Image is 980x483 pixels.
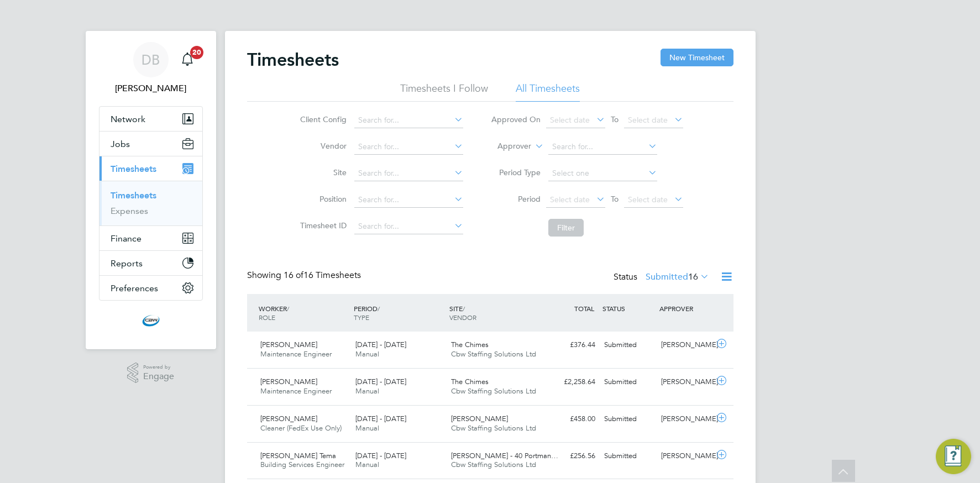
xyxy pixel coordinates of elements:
div: STATUS [600,298,657,318]
input: Search for... [354,192,463,208]
span: [PERSON_NAME] [260,377,317,386]
label: Submitted [646,271,709,282]
a: DB[PERSON_NAME] [99,42,203,95]
div: [PERSON_NAME] [657,410,714,428]
label: Position [297,194,347,204]
span: The Chimes [451,377,489,386]
span: [PERSON_NAME] - 40 Portman… [451,451,558,460]
div: £458.00 [542,410,600,428]
div: Status [614,270,711,285]
span: / [287,304,289,313]
div: Submitted [600,410,657,428]
label: Vendor [297,141,347,151]
span: Engage [143,372,174,381]
div: APPROVER [657,298,714,318]
input: Search for... [354,113,463,128]
span: [PERSON_NAME] [260,414,317,423]
span: Select date [628,195,668,204]
span: [DATE] - [DATE] [355,377,406,386]
span: [PERSON_NAME] [451,414,508,423]
span: Powered by [143,363,174,372]
div: PERIOD [351,298,447,327]
span: Manual [355,386,379,396]
button: Reports [99,251,202,275]
nav: Main navigation [86,31,216,349]
button: Preferences [99,276,202,300]
button: New Timesheet [661,49,733,66]
span: Daniel Barber [99,82,203,95]
a: 20 [176,42,198,77]
label: Site [297,167,347,177]
div: [PERSON_NAME] [657,373,714,391]
span: Maintenance Engineer [260,349,332,359]
span: DB [142,53,160,67]
span: [PERSON_NAME] Tema [260,451,336,460]
span: TYPE [354,313,369,322]
span: Cbw Staffing Solutions Ltd [451,386,536,396]
div: Timesheets [99,181,202,225]
input: Search for... [354,166,463,181]
button: Engage Resource Center [936,439,971,474]
span: Manual [355,423,379,433]
span: Preferences [111,283,158,293]
li: Timesheets I Follow [400,82,488,102]
span: Select date [550,115,590,125]
button: Timesheets [99,156,202,181]
div: £2,258.64 [542,373,600,391]
button: Network [99,107,202,131]
div: Submitted [600,447,657,465]
span: To [607,192,622,206]
div: Submitted [600,336,657,354]
span: 20 [190,46,203,59]
span: Cbw Staffing Solutions Ltd [451,349,536,359]
span: [DATE] - [DATE] [355,340,406,349]
span: Finance [111,233,142,244]
input: Search for... [354,219,463,234]
label: Timesheet ID [297,221,347,230]
label: Approver [481,141,531,152]
span: / [463,304,465,313]
div: WORKER [256,298,352,327]
span: Select date [628,115,668,125]
span: [DATE] - [DATE] [355,451,406,460]
span: Cleaner (FedEx Use Only) [260,423,342,433]
span: Reports [111,258,143,269]
span: 16 [688,271,698,282]
div: [PERSON_NAME] [657,336,714,354]
div: £256.56 [542,447,600,465]
span: Network [111,114,145,124]
span: Cbw Staffing Solutions Ltd [451,460,536,469]
input: Select one [548,166,657,181]
div: £376.44 [542,336,600,354]
span: / [378,304,380,313]
label: Client Config [297,114,347,124]
span: 16 of [284,270,303,281]
span: Manual [355,349,379,359]
button: Filter [548,219,584,237]
span: Jobs [111,139,130,149]
input: Search for... [548,139,657,155]
span: Select date [550,195,590,204]
div: SITE [447,298,542,327]
div: [PERSON_NAME] [657,447,714,465]
span: [DATE] - [DATE] [355,414,406,423]
span: To [607,112,622,127]
a: Go to home page [99,312,203,329]
div: Showing [247,270,363,281]
button: Jobs [99,132,202,156]
span: The Chimes [451,340,489,349]
li: All Timesheets [516,82,580,102]
span: TOTAL [574,304,594,313]
span: Building Services Engineer [260,460,344,469]
h2: Timesheets [247,49,339,71]
label: Approved On [491,114,541,124]
label: Period Type [491,167,541,177]
a: Timesheets [111,190,156,201]
span: Manual [355,460,379,469]
span: 16 Timesheets [284,270,361,281]
div: Submitted [600,373,657,391]
label: Period [491,194,541,204]
a: Expenses [111,206,148,216]
span: ROLE [259,313,275,322]
span: Cbw Staffing Solutions Ltd [451,423,536,433]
